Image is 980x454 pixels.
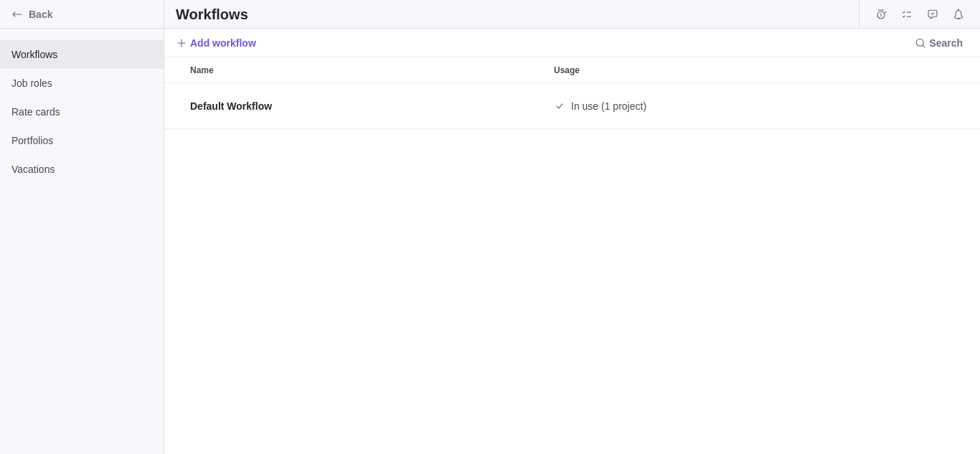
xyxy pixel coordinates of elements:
[554,63,580,77] span: Usage
[164,83,980,454] div: grid
[897,4,917,24] span: My assignments
[923,11,943,22] a: Approval requests
[11,47,152,62] span: Workflows
[11,133,152,148] span: Portfolios
[190,36,256,50] span: Add workflow
[897,11,917,22] a: My assignments
[184,83,548,129] div: Name
[190,63,214,77] span: Name
[184,57,548,82] div: Name
[948,11,969,22] a: Notifications
[571,99,646,113] span: In use (1 project)
[11,76,152,90] span: Job roles
[929,36,963,50] span: Search
[11,162,152,176] span: Vacations
[190,99,272,113] span: Default Workflow
[548,57,854,82] div: Usage
[909,33,969,53] span: Search
[11,105,152,119] span: Rate cards
[176,4,248,24] h2: Workflows
[923,4,943,24] span: Approval requests
[176,33,256,53] span: Add workflow
[871,4,891,24] span: Time logs
[548,83,854,129] div: Usage
[948,4,969,24] span: Notifications
[871,11,891,22] a: Time logs
[29,7,158,22] span: Back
